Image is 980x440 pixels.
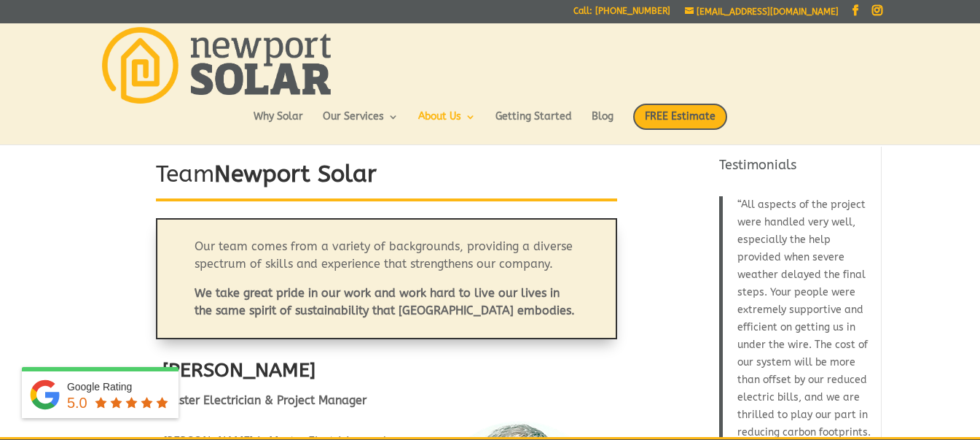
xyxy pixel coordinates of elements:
[67,395,87,411] span: 5.0
[592,112,614,136] a: Blog
[162,393,366,407] strong: Master Electrician & Project Manager
[633,104,727,130] span: FREE Estimate
[162,358,315,382] strong: [PERSON_NAME]
[633,104,727,144] a: FREE Estimate
[254,112,303,136] a: Why Solar
[195,286,575,317] strong: We take great pride in our work and work hard to live our lives in the same spirit of sustainabil...
[102,27,331,104] img: Newport Solar | Solar Energy Optimized.
[685,7,839,17] a: [EMAIL_ADDRESS][DOMAIN_NAME]
[67,379,171,394] div: Google Rating
[495,112,572,136] a: Getting Started
[214,161,377,188] strong: Newport Solar
[418,112,476,136] a: About Us
[156,158,618,198] h1: Team
[195,238,579,285] p: Our team comes from a variety of backgrounds, providing a diverse spectrum of skills and experien...
[323,112,399,136] a: Our Services
[719,156,873,182] h4: Testimonials
[573,7,670,22] a: Call: [PHONE_NUMBER]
